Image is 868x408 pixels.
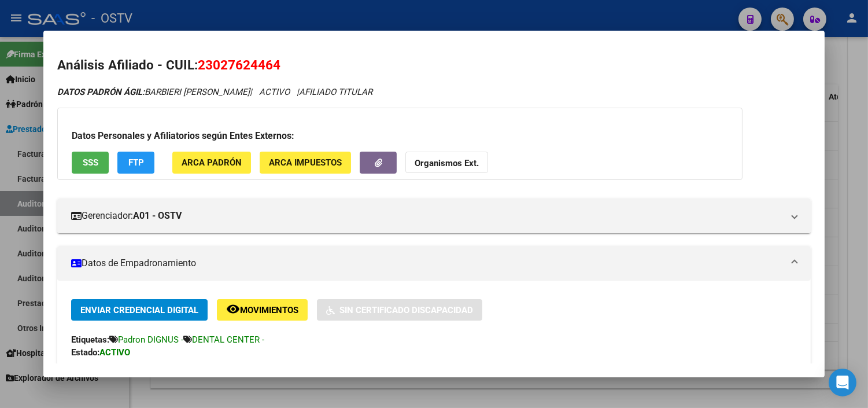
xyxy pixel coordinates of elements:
strong: Estado: [71,347,99,358]
button: Movimientos [217,299,308,321]
h2: Análisis Afiliado - CUIL: [57,56,811,75]
button: Sin Certificado Discapacidad [317,299,482,321]
strong: ACTIVO [99,347,130,358]
span: ARCA Impuestos [269,158,342,168]
strong: DATOS PADRÓN ÁGIL: [57,87,145,97]
span: Sin Certificado Discapacidad [339,305,473,315]
i: | ACTIVO | [57,87,372,97]
mat-expansion-panel-header: Datos de Empadronamiento [57,246,811,281]
button: SSS [72,152,109,173]
h3: Datos Personales y Afiliatorios según Entes Externos: [72,129,728,143]
strong: A01 - OSTV [133,209,182,223]
span: 23027624464 [198,57,280,72]
button: FTP [117,152,154,173]
span: AFILIADO TITULAR [299,87,372,97]
span: DENTAL CENTER - [192,335,264,345]
button: ARCA Impuestos [260,152,351,173]
button: Organismos Ext. [405,152,488,173]
span: Enviar Credencial Digital [80,305,198,315]
div: Open Intercom Messenger [829,369,856,396]
button: ARCA Padrón [172,152,251,173]
mat-panel-title: Datos de Empadronamiento [71,256,783,270]
mat-expansion-panel-header: Gerenciador:A01 - OSTV [57,199,811,233]
span: BARBIERI [PERSON_NAME] [57,87,250,97]
span: Padron DIGNUS - [118,335,183,345]
strong: Etiquetas: [71,335,109,345]
mat-panel-title: Gerenciador: [71,209,783,223]
span: ARCA Padrón [182,158,242,168]
mat-icon: remove_red_eye [226,302,240,316]
span: SSS [83,158,98,168]
span: Movimientos [240,305,298,315]
span: FTP [128,158,144,168]
strong: Organismos Ext. [415,159,479,169]
button: Enviar Credencial Digital [71,299,208,321]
